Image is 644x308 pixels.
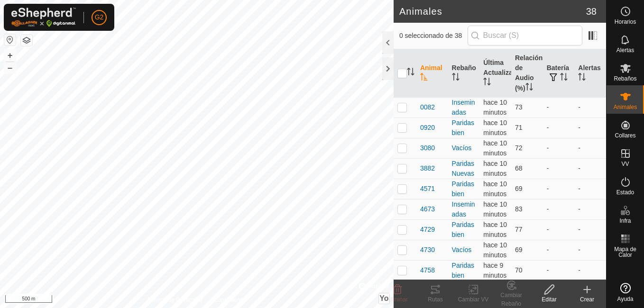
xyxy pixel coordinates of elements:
span: Animales [614,104,637,110]
span: Ayuda [617,296,634,302]
div: Paridas bien [452,261,476,281]
div: Paridas Nuevas [452,159,476,179]
span: 22 sept 2025, 7:36 [483,200,507,218]
span: Mapa de Calor [609,246,642,258]
a: Ayuda [607,279,644,306]
span: 73 [515,103,523,111]
div: Inseminadas [452,98,476,118]
span: 0 seleccionado de 38 [399,31,468,41]
p-sorticon: Activar para ordenar [407,69,414,77]
td: - [574,179,606,199]
span: Horarios [615,19,636,25]
span: 4729 [420,225,435,235]
td: - [574,118,606,138]
td: - [574,240,606,260]
span: 4571 [420,184,435,194]
h2: Animales [399,6,586,17]
td: - [543,118,575,138]
td: - [543,158,575,179]
span: 22 sept 2025, 7:36 [483,139,507,157]
span: Alertas [616,47,634,53]
td: - [574,199,606,219]
span: 69 [515,246,523,254]
span: Infra [619,218,631,224]
p-sorticon: Activar para ordenar [525,84,533,92]
td: - [543,97,575,118]
td: - [543,199,575,219]
p-sorticon: Activar para ordenar [560,74,568,82]
button: + [4,50,16,61]
font: Batería [547,64,569,72]
font: Última Actualización [483,59,526,76]
span: 38 [586,4,597,18]
div: Inseminadas [452,199,476,219]
font: Relación de Audio (%) [515,54,543,92]
div: Vacíos [452,143,476,153]
p-sorticon: Activar para ordenar [452,74,460,82]
div: Paridas bien [452,118,476,138]
span: 22 sept 2025, 7:37 [483,262,506,279]
span: 22 sept 2025, 7:36 [483,160,507,177]
span: 0082 [420,102,435,112]
div: Vacíos [452,245,476,255]
td: - [574,138,606,158]
span: Rebaños [614,76,636,82]
span: 70 [515,266,523,274]
p-sorticon: Activar para ordenar [578,74,586,82]
span: Estado [616,190,634,195]
div: Rutas [416,295,454,304]
p-sorticon: Activar para ordenar [420,74,428,82]
font: Rebaño [452,64,476,72]
div: Editar [530,295,568,304]
span: 22 sept 2025, 7:36 [483,180,507,198]
div: Paridas bien [452,179,476,199]
p-sorticon: Activar para ordenar [483,79,491,87]
td: - [574,219,606,240]
span: 4673 [420,204,435,214]
button: Capas del Mapa [21,35,32,46]
span: 0920 [420,123,435,133]
img: Logo Gallagher [11,8,76,27]
div: Cambiar Rebaño [492,291,530,308]
span: 4730 [420,245,435,255]
button: – [4,62,16,73]
span: Collares [615,133,635,138]
button: Yo [379,293,389,304]
span: VV [621,161,629,167]
span: 22 sept 2025, 7:36 [483,221,507,238]
span: 83 [515,205,523,213]
input: Buscar (S) [468,26,582,45]
td: - [543,260,575,281]
span: 22 sept 2025, 7:36 [483,119,507,136]
span: 22 sept 2025, 7:36 [483,241,507,259]
button: Restablecer Mapa [4,34,16,45]
span: Eliminar [387,296,407,303]
td: - [574,97,606,118]
td: - [574,260,606,281]
td: - [543,179,575,199]
font: Alertas [578,64,600,72]
span: 22 sept 2025, 7:36 [483,99,507,116]
span: Yo [379,294,388,302]
span: 71 [515,124,523,131]
span: 3080 [420,143,435,153]
td: - [543,240,575,260]
span: G2 [95,12,104,22]
div: Cambiar VV [454,295,492,304]
div: Crear [568,295,606,304]
a: Contáctenos [214,296,246,304]
span: 3882 [420,163,435,173]
div: Paridas bien [452,220,476,240]
a: Política de Privacidad [148,296,202,304]
span: 72 [515,144,523,152]
span: 68 [515,164,523,172]
span: 69 [515,185,523,192]
td: - [543,138,575,158]
span: 77 [515,226,523,233]
span: 4758 [420,265,435,275]
font: Animal [420,64,442,72]
td: - [543,219,575,240]
td: - [574,158,606,179]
